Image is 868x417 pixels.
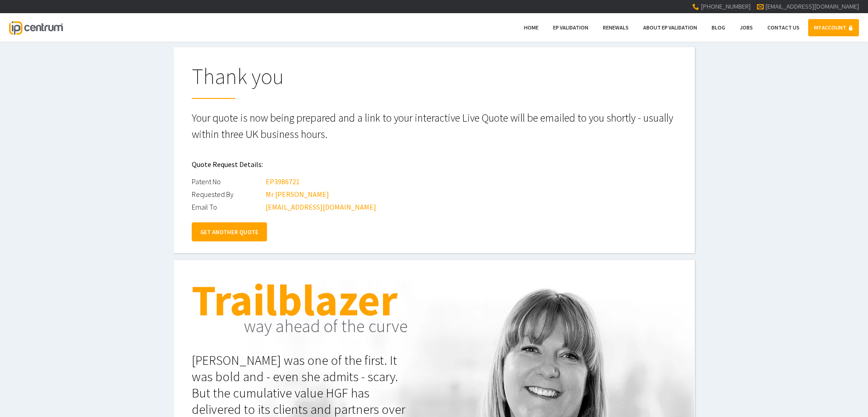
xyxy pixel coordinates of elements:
[192,175,264,188] div: Patent No
[701,2,751,10] span: [PHONE_NUMBER]
[192,153,677,175] h2: Quote Request Details:
[192,65,677,99] h1: Thank you
[712,24,725,31] span: Blog
[808,19,859,36] a: MY ACCOUNT
[603,24,629,31] span: Renewals
[524,24,538,31] span: Home
[761,19,805,36] a: Contact Us
[643,24,697,31] span: About EP Validation
[192,201,264,213] div: Email To
[9,13,63,42] a: IP Centrum
[192,110,677,142] p: Your quote is now being prepared and a link to your interactive Live Quote will be emailed to you...
[553,24,588,31] span: EP Validation
[192,222,267,241] a: GET ANOTHER QUOTE
[597,19,635,36] a: Renewals
[192,188,264,201] div: Requested By
[706,19,731,36] a: Blog
[767,24,800,31] span: Contact Us
[734,19,759,36] a: Jobs
[765,2,859,10] a: [EMAIL_ADDRESS][DOMAIN_NAME]
[740,24,753,31] span: Jobs
[266,188,329,201] div: Mr [PERSON_NAME]
[266,175,300,188] div: EP3986721
[547,19,594,36] a: EP Validation
[266,201,376,213] div: [EMAIL_ADDRESS][DOMAIN_NAME]
[518,19,544,36] a: Home
[637,19,703,36] a: About EP Validation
